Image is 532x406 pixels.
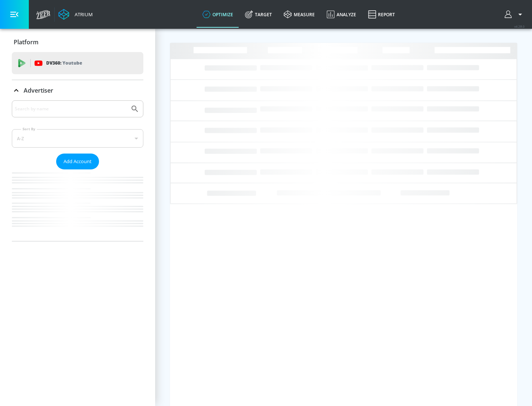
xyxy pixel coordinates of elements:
nav: list of Advertiser [12,169,143,241]
div: A-Z [12,129,143,148]
a: Target [239,1,278,28]
p: DV360: [46,59,82,67]
div: Advertiser [12,80,143,101]
a: Atrium [58,9,93,20]
p: Youtube [62,59,82,67]
input: Search by name [15,104,127,114]
a: measure [278,1,321,28]
div: Advertiser [12,100,143,241]
label: Sort By [21,127,37,131]
span: Add Account [64,157,92,166]
a: optimize [197,1,239,28]
div: DV360: Youtube [12,52,143,74]
p: Advertiser [24,86,53,94]
a: Analyze [321,1,362,28]
a: Report [362,1,401,28]
div: Atrium [72,11,93,18]
div: Platform [12,32,143,52]
p: Platform [14,38,38,46]
button: Add Account [56,154,99,169]
span: v 4.28.0 [514,24,525,28]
